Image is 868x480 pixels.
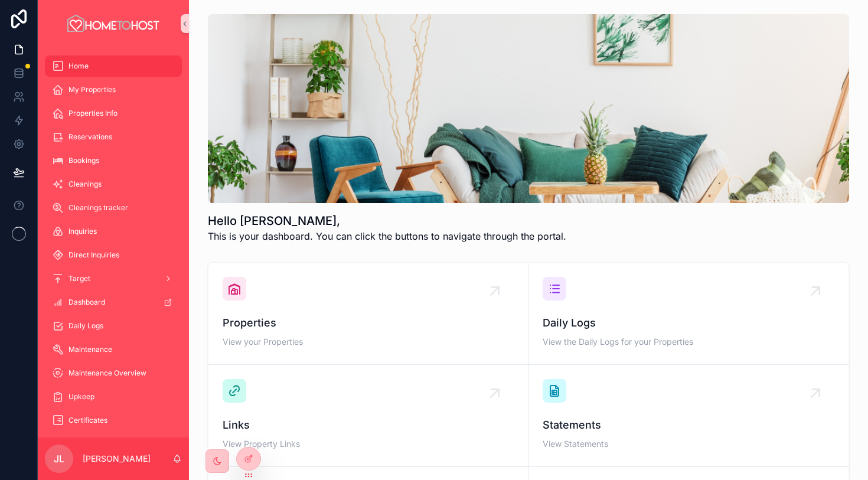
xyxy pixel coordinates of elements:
span: View your Properties [223,336,514,348]
a: Dashboard [45,292,182,313]
span: Properties [223,315,514,331]
span: JL [54,452,64,466]
span: Home [68,61,89,71]
a: Daily Logs [45,315,182,337]
span: Maintenance [68,345,112,354]
a: Inquiries [45,221,182,242]
span: Cleanings [68,179,102,189]
span: Direct Inquiries [68,250,119,260]
a: StatementsView Statements [528,365,849,467]
a: Bookings [45,150,182,171]
a: My Properties [45,79,182,100]
span: Maintenance Overview [68,368,146,378]
span: Daily Logs [543,315,834,331]
div: scrollable content [38,47,189,437]
a: Maintenance Overview [45,363,182,384]
p: [PERSON_NAME] [83,453,151,465]
span: Target [68,274,90,283]
span: Daily Logs [68,321,103,331]
span: Bookings [68,156,99,165]
span: View the Daily Logs for your Properties [543,336,834,348]
a: Reservations [45,126,182,148]
a: LinksView Property Links [208,365,528,467]
span: Cleanings tracker [68,203,128,213]
span: Statements [543,417,834,433]
span: Links [223,417,514,433]
span: Reservations [68,132,112,142]
span: This is your dashboard. You can click the buttons to navigate through the portal. [208,229,566,243]
span: View Statements [543,438,834,450]
a: Upkeep [45,386,182,407]
a: Maintenance [45,339,182,360]
span: My Properties [68,85,116,94]
span: Inquiries [68,227,97,236]
span: Dashboard [68,298,105,307]
h1: Hello [PERSON_NAME], [208,213,566,229]
a: Certificates [45,410,182,431]
img: App logo [66,14,161,33]
a: Daily LogsView the Daily Logs for your Properties [528,263,849,365]
a: Cleanings tracker [45,197,182,218]
a: PropertiesView your Properties [208,263,528,365]
a: Properties Info [45,103,182,124]
a: Home [45,55,182,77]
a: Cleanings [45,174,182,195]
a: Direct Inquiries [45,244,182,266]
span: Properties Info [68,109,118,118]
a: Target [45,268,182,289]
span: Upkeep [68,392,94,401]
span: View Property Links [223,438,514,450]
span: Certificates [68,416,107,425]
